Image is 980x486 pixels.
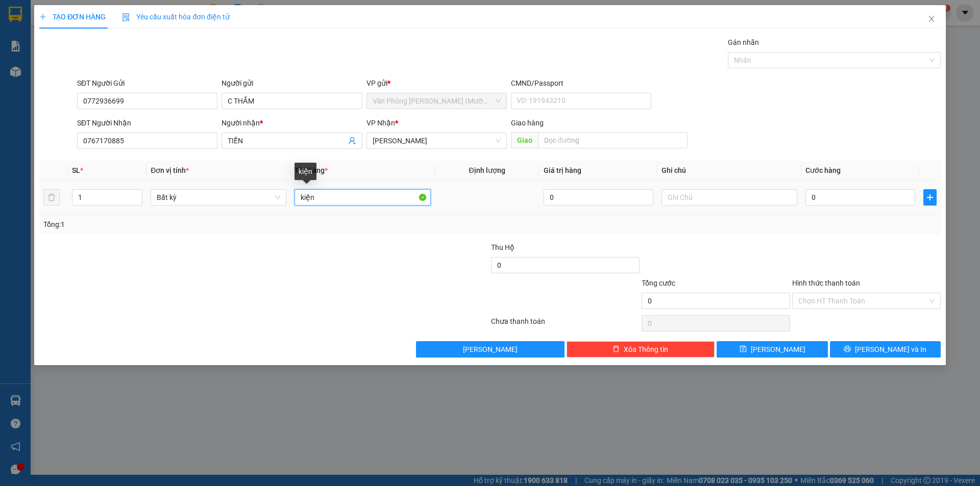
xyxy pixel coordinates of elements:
[43,189,60,206] button: delete
[463,344,518,355] span: [PERSON_NAME]
[491,243,514,251] span: Thu Hộ
[661,189,797,206] input: Ghi Chú
[416,341,565,357] button: [PERSON_NAME]
[490,316,641,334] div: Chưa thanh toán
[844,345,851,353] span: printer
[642,279,675,287] span: Tổng cước
[157,190,280,205] span: Bất kỳ
[855,344,926,355] span: [PERSON_NAME] và In
[295,189,430,206] input: VD: Bàn, Ghế
[923,189,937,206] button: plus
[366,78,507,89] div: VP gửi
[469,166,505,174] span: Định lượng
[544,166,581,174] span: Giá trị hàng
[39,13,106,21] span: TẠO ĐƠN HÀNG
[77,117,217,129] div: SĐT Người Nhận
[43,219,378,230] div: Tổng: 1
[222,117,362,129] div: Người nhận
[39,13,46,20] span: plus
[917,5,946,34] button: Close
[927,15,936,23] span: close
[728,38,759,46] label: Gán nhãn
[624,344,668,355] span: Xóa Thông tin
[792,279,860,287] label: Hình thức thanh toán
[924,193,936,201] span: plus
[511,119,544,127] span: Giao hàng
[511,132,538,148] span: Giao
[657,161,801,181] th: Ghi chú
[373,93,501,109] span: Văn Phòng Trần Phú (Mường Thanh)
[122,13,230,21] span: Yêu cầu xuất hóa đơn điện tử
[538,132,688,148] input: Dọc đường
[717,341,827,357] button: save[PERSON_NAME]
[295,163,316,180] div: kiện
[222,78,362,89] div: Người gửi
[740,345,747,353] span: save
[122,13,130,21] img: icon
[567,341,715,357] button: deleteXóa Thông tin
[751,344,805,355] span: [PERSON_NAME]
[72,166,80,174] span: SL
[366,119,395,127] span: VP Nhận
[348,137,356,145] span: user-add
[77,78,217,89] div: SĐT Người Gửi
[612,345,620,353] span: delete
[805,166,841,174] span: Cước hàng
[373,133,501,148] span: Lê Hồng Phong
[151,166,189,174] span: Đơn vị tính
[544,189,653,206] input: 0
[830,341,941,357] button: printer[PERSON_NAME] và In
[511,78,651,89] div: CMND/Passport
